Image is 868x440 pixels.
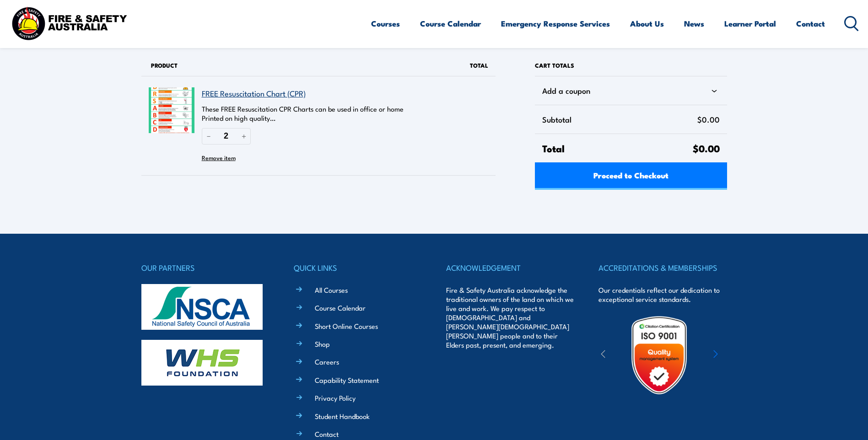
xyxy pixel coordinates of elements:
span: Total [542,141,692,155]
h4: OUR PARTNERS [141,261,270,274]
a: Careers [315,357,339,366]
h2: Cart totals [535,55,727,76]
a: Privacy Policy [315,393,356,402]
p: These FREE Resuscitation CPR Charts can be used in office or home Printed on high quality… [202,104,442,123]
h4: ACKNOWLEDGEMENT [446,261,574,274]
div: Add a coupon [542,84,719,97]
img: ewpa-logo [700,339,779,371]
button: Reduce quantity of FREE Resuscitation Chart (CPR) [202,128,216,144]
a: FREE Resuscitation Chart (CPR) [202,87,306,99]
span: $0.00 [693,140,720,156]
a: All Courses [315,285,348,295]
h4: ACCREDITATIONS & MEMBERSHIPS [598,261,727,274]
p: Our credentials reflect our dedication to exceptional service standards. [598,285,727,304]
a: Course Calendar [420,11,481,36]
img: whs-logo-footer [141,340,263,386]
img: nsca-logo-footer [141,284,263,330]
a: Shop [315,339,330,349]
input: Quantity of FREE Resuscitation Chart (CPR) in your cart. [216,128,237,144]
span: $0.00 [697,113,720,126]
a: Contact [315,429,339,439]
a: Emergency Response Services [501,11,610,36]
a: Capability Statement [315,375,379,385]
img: Untitled design (19) [619,315,699,395]
a: Student Handbook [315,411,370,421]
span: Subtotal [542,113,697,126]
a: Short Online Courses [315,321,378,331]
span: Proceed to Checkout [593,163,669,187]
p: Fire & Safety Australia acknowledge the traditional owners of the land on which we live and work.... [446,285,574,349]
a: About Us [630,11,664,36]
h4: QUICK LINKS [294,261,422,274]
a: News [684,11,704,36]
a: Courses [371,11,400,36]
a: Learner Portal [724,11,776,36]
button: Remove FREE Resuscitation Chart (CPR) from cart [202,150,236,164]
span: Product [151,61,178,70]
a: Course Calendar [315,303,366,312]
button: Increase quantity of FREE Resuscitation Chart (CPR) [237,128,251,144]
a: Proceed to Checkout [535,162,727,190]
img: FREE Resuscitation Chart - What are the 7 steps to CPR? [149,87,194,133]
a: Contact [796,11,825,36]
span: Total [470,61,488,70]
